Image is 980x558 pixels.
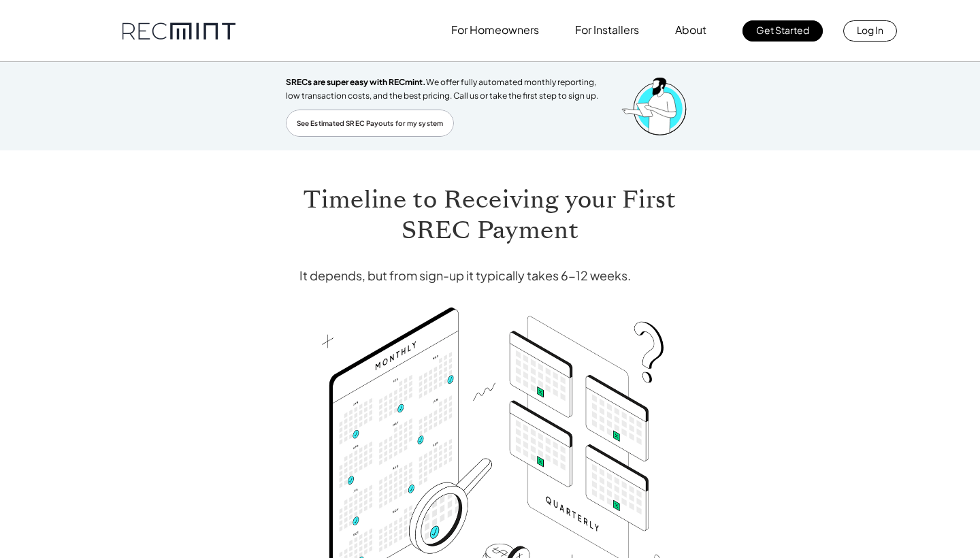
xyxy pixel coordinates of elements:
p: We offer fully automated monthly reporting, low transaction costs, and the best pricing. Call us ... [286,76,607,103]
h4: It depends, but from sign-up it typically takes 6-12 weeks. [299,266,681,285]
p: Get Started [756,20,809,39]
p: For Homeowners [451,20,539,39]
a: See Estimated SREC Payouts for my system [286,110,454,137]
span: SRECs are super easy with RECmint. [286,77,426,87]
p: See Estimated SREC Payouts for my system [297,117,443,129]
a: Log In [843,20,897,42]
p: Log In [857,20,883,39]
p: For Installers [575,20,639,39]
a: Get Started [742,20,823,42]
h1: Timeline to Receiving your First SREC Payment [299,184,681,246]
p: About [675,20,706,39]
